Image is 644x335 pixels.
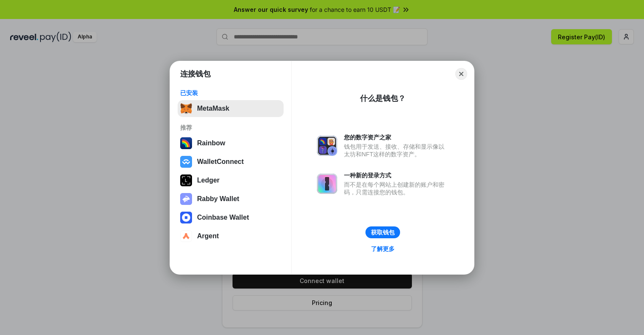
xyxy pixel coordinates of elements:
button: Argent [178,228,284,245]
h1: 连接钱包 [180,69,211,79]
button: Rabby Wallet [178,191,284,207]
img: svg+xml,%3Csvg%20width%3D%2228%22%20height%3D%2228%22%20viewBox%3D%220%200%2028%2028%22%20fill%3D... [180,156,192,168]
div: Coinbase Wallet [197,214,249,221]
button: MetaMask [178,100,284,117]
div: Ledger [197,177,219,184]
img: svg+xml,%3Csvg%20xmlns%3D%22http%3A%2F%2Fwww.w3.org%2F2000%2Fsvg%22%20fill%3D%22none%22%20viewBox... [180,193,192,205]
div: 一种新的登录方式 [344,172,449,179]
a: 了解更多 [366,243,400,254]
button: WalletConnect [178,153,284,170]
img: svg+xml,%3Csvg%20width%3D%22120%22%20height%3D%22120%22%20viewBox%3D%220%200%20120%20120%22%20fil... [180,137,192,149]
img: svg+xml,%3Csvg%20width%3D%2228%22%20height%3D%2228%22%20viewBox%3D%220%200%2028%2028%22%20fill%3D... [180,212,192,223]
div: 您的数字资产之家 [344,133,449,141]
div: Argent [197,232,219,240]
div: 获取钱包 [371,229,395,236]
button: Close [455,68,467,80]
div: 钱包用于发送、接收、存储和显示像以太坊和NFT这样的数字资产。 [344,143,449,158]
div: MetaMask [197,105,229,112]
img: svg+xml,%3Csvg%20fill%3D%22none%22%20height%3D%2233%22%20viewBox%3D%220%200%2035%2033%22%20width%... [180,103,192,114]
div: WalletConnect [197,158,244,166]
img: svg+xml,%3Csvg%20width%3D%2228%22%20height%3D%2228%22%20viewBox%3D%220%200%2028%2028%22%20fill%3D... [180,230,192,242]
div: 什么是钱包？ [360,93,406,103]
button: 获取钱包 [365,226,400,238]
div: 了解更多 [371,245,395,253]
div: 推荐 [180,124,281,131]
img: svg+xml,%3Csvg%20xmlns%3D%22http%3A%2F%2Fwww.w3.org%2F2000%2Fsvg%22%20fill%3D%22none%22%20viewBox... [317,174,337,194]
img: svg+xml,%3Csvg%20xmlns%3D%22http%3A%2F%2Fwww.w3.org%2F2000%2Fsvg%22%20width%3D%2228%22%20height%3... [180,174,192,186]
div: Rabby Wallet [197,195,239,203]
div: 而不是在每个网站上创建新的账户和密码，只需连接您的钱包。 [344,181,449,196]
button: Ledger [178,172,284,189]
div: 已安装 [180,89,281,97]
img: svg+xml,%3Csvg%20xmlns%3D%22http%3A%2F%2Fwww.w3.org%2F2000%2Fsvg%22%20fill%3D%22none%22%20viewBox... [317,136,337,156]
button: Rainbow [178,135,284,152]
button: Coinbase Wallet [178,209,284,226]
div: Rainbow [197,139,225,147]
